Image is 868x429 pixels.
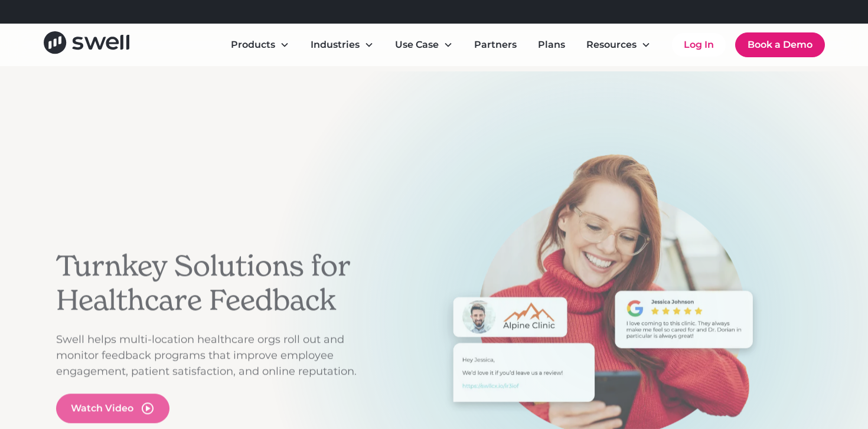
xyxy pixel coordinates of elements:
[311,38,360,52] div: Industries
[56,394,169,423] a: open lightbox
[528,33,575,57] a: Plans
[221,33,299,57] div: Products
[735,32,825,57] a: Book a Demo
[386,33,462,57] div: Use Case
[231,38,275,52] div: Products
[301,33,383,57] div: Industries
[56,250,375,317] h2: Turnkey Solutions for Healthcare Feedback
[465,33,526,57] a: Partners
[44,31,129,58] a: home
[577,33,660,57] div: Resources
[586,38,637,52] div: Resources
[672,33,726,57] a: Log In
[71,401,133,415] div: Watch Video
[395,38,439,52] div: Use Case
[56,332,375,379] p: Swell helps multi-location healthcare orgs roll out and monitor feedback programs that improve em...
